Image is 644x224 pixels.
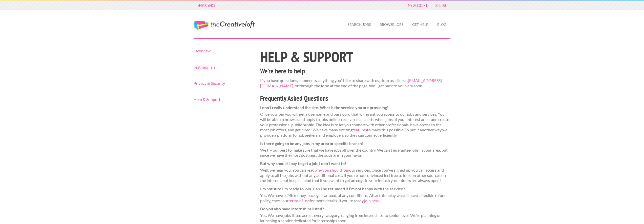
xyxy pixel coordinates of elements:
dd: Well, we hear you. You can read our services. Once you’ve signed up you can access and apply to a... [260,168,451,183]
a: terms of use [288,198,310,203]
dd: We try our best to make sure that we have jobs all over the country. We can't guarantee jobs in y... [260,148,451,158]
a: Employers [195,2,218,9]
h3: We're here to help [260,66,451,76]
a: Privacy & Security [194,81,251,85]
p: If you have questions, comments, anything you’d like to share with us, drop us a line at , or thr... [260,78,451,89]
dt: Is there going to be any jobs in my area or specific branch? [260,141,451,146]
a: Blog [433,19,450,30]
h3: Frequently Asked Questions [260,94,451,103]
a: Get Help [408,19,432,30]
dd: Yes. We have a 24h money-back guaranteed, at any conditions. After this delay we still have a fle... [260,193,451,203]
a: Log Out [432,2,450,9]
a: join here [364,198,379,203]
dd: Yes. We have jobs listed across every category, ranging from internships to senior level. We’re p... [260,213,451,223]
a: features [352,127,367,132]
h1: Help & Support [260,50,451,64]
a: Search Jobs [344,19,375,30]
dt: But why should I pay to get a job, I don’t want to! [260,161,451,166]
dd: Once you join you will get a username and password that will grant you access to our jobs and ser... [260,112,451,138]
a: Browse Jobs [376,19,407,30]
a: Help & Support [194,97,251,101]
a: Overview [194,49,251,53]
dt: Do you also have internships listed? [260,206,451,212]
a: [EMAIL_ADDRESS][DOMAIN_NAME] [260,78,442,88]
dt: I don't really understand the site. What is the service you are providing? [260,105,451,110]
a: why you should join [315,168,349,172]
dt: I'm not sure I'm ready to join. Can I be refunded if I’m not happy with the service? [260,186,451,192]
a: My Account [405,2,430,9]
a: The Creative Loft [194,21,255,30]
a: Testimonials [194,65,251,69]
